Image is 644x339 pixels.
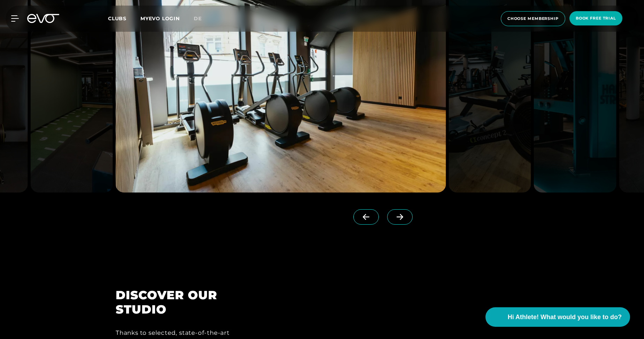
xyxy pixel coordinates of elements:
span: Hi Athlete! What would you like to do? [508,312,622,322]
a: MYEVO LOGIN [140,15,180,22]
span: choose membership [507,16,559,22]
a: Clubs [108,15,140,22]
span: Clubs [108,15,127,22]
span: book free trial [576,15,616,21]
a: book free trial [567,11,624,26]
button: Hi Athlete! What would you like to do? [485,307,630,327]
a: de [194,15,210,23]
h2: DISCOVER OUR STUDIO [116,288,240,317]
a: choose membership [499,11,567,26]
span: de [194,15,202,22]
